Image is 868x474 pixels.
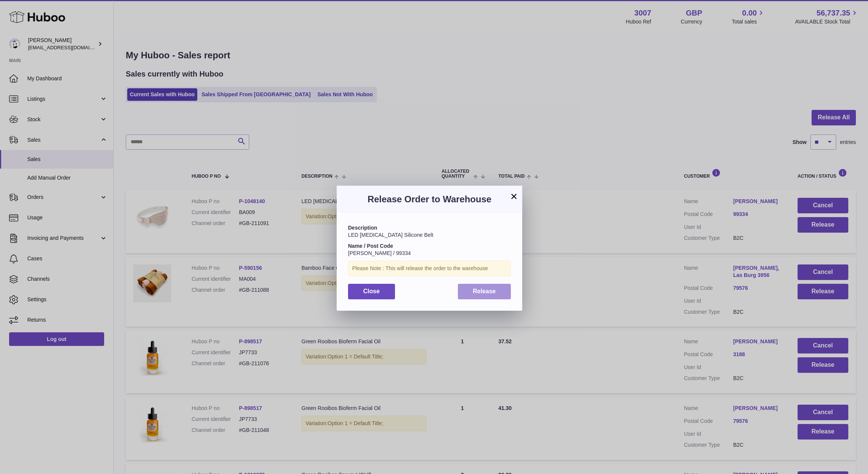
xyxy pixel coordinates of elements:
button: Release [458,284,511,299]
strong: Name / Post Code [348,243,393,249]
h3: Release Order to Warehouse [348,193,511,205]
span: LED [MEDICAL_DATA] Silicone Belt [348,232,433,238]
span: Release [473,288,496,294]
strong: Description [348,225,377,231]
span: [PERSON_NAME] / 99334 [348,250,411,256]
div: Please Note : This will release the order to the warehouse [348,261,511,276]
span: Close [363,288,380,294]
button: Close [348,284,395,299]
button: × [509,192,518,201]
